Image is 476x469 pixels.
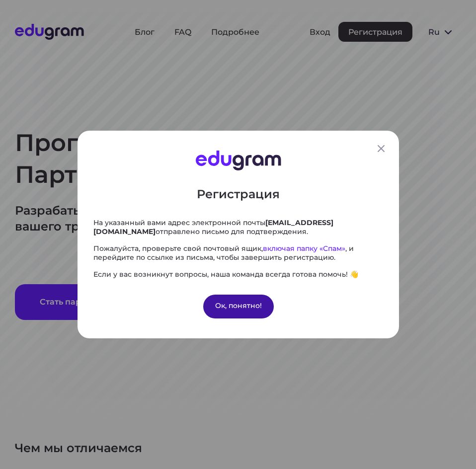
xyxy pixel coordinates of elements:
div: Ок, понятно! [203,295,273,318]
div: Если у вас возникнут вопросы, наша команда всегда готова помочь! 👋 [93,270,383,279]
div: На указанный вами адрес электронной почты отправлено письмо для подтверждения. [93,218,383,236]
strong: [EMAIL_ADDRESS][DOMAIN_NAME] [93,218,333,236]
img: Edugram Logo [195,151,281,170]
div: Регистрация [93,186,383,202]
span: включая папку «Спам» [263,244,345,253]
div: Пожалуйста, проверьте свой почтовый ящик, , и перейдите по ссылке из письма, чтобы завершить реги... [93,244,383,262]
